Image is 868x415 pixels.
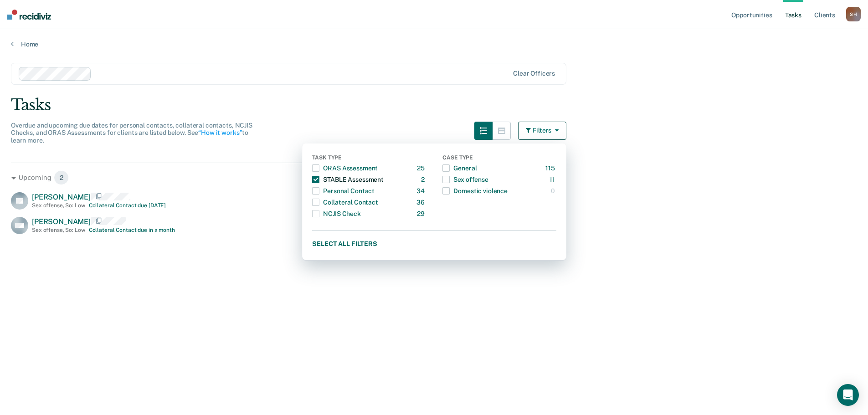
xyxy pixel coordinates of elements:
[312,161,378,175] div: ORAS Assessment
[417,206,426,221] div: 29
[312,206,360,221] div: NCJIS Check
[442,184,508,198] div: Domestic violence
[11,96,857,114] div: Tasks
[32,202,85,209] div: Sex offense , So: Low
[32,193,91,201] span: [PERSON_NAME]
[551,184,557,198] div: 0
[312,184,375,198] div: Personal Contact
[846,7,861,21] button: SH
[89,227,175,233] div: Collateral Contact due in a month
[312,172,384,187] div: STABLE Assessment
[11,170,566,185] div: Upcoming 2
[32,217,91,226] span: [PERSON_NAME]
[32,227,85,233] div: Sex offense , So: Low
[312,154,426,163] div: Task Type
[513,70,555,77] div: Clear officers
[54,170,69,185] span: 2
[846,7,861,21] div: S H
[545,161,557,175] div: 115
[518,122,566,140] button: Filters
[550,172,557,187] div: 11
[312,238,556,250] button: Select all filters
[421,172,426,187] div: 2
[11,40,857,48] a: Home
[416,195,426,210] div: 36
[89,202,166,209] div: Collateral Contact due [DATE]
[837,384,859,406] div: Open Intercom Messenger
[417,161,426,175] div: 25
[198,129,242,136] a: “How it works”
[442,154,556,163] div: Case Type
[312,195,378,210] div: Collateral Contact
[11,122,252,144] span: Overdue and upcoming due dates for personal contacts, collateral contacts, NCJIS Checks, and ORAS...
[7,10,51,20] img: Recidiviz
[416,184,426,198] div: 34
[442,172,488,187] div: Sex offense
[442,161,477,175] div: General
